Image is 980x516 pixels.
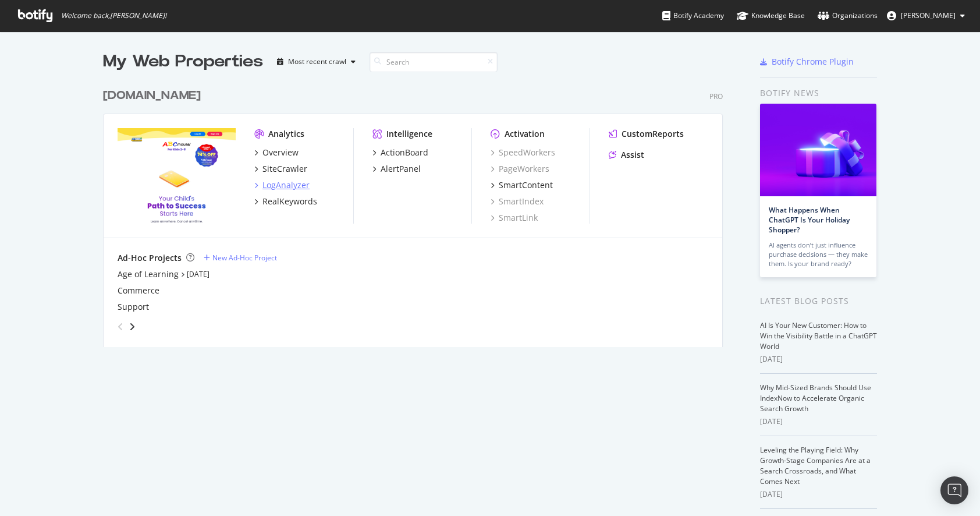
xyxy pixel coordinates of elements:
a: Age of Learning [118,268,179,280]
a: Assist [609,149,644,161]
a: New Ad-Hoc Project [204,253,277,263]
a: SpeedWorkers [491,147,555,158]
div: angle-left [113,317,128,336]
a: SiteCrawler [254,163,307,175]
a: Botify Chrome Plugin [760,56,854,68]
a: [DOMAIN_NAME] [103,87,205,104]
div: SiteCrawler [262,163,307,175]
button: [PERSON_NAME] [878,6,974,25]
div: Latest Blog Posts [760,295,877,308]
a: AlertPanel [372,163,421,175]
a: RealKeywords [254,196,317,207]
div: [DATE] [760,489,877,500]
div: [DATE] [760,416,877,427]
div: angle-right [128,321,136,333]
div: New Ad-Hoc Project [212,253,277,263]
div: Knowledge Base [737,10,805,22]
a: Leveling the Playing Field: Why Growth-Stage Companies Are at a Search Crossroads, and What Comes... [760,445,871,486]
img: www.abcmouse.com [118,128,236,222]
div: LogAnalyzer [262,179,310,191]
div: Botify Chrome Plugin [772,56,854,68]
span: Brian McDowell [901,10,956,20]
div: Botify news [760,87,877,100]
a: PageWorkers [491,163,549,175]
div: grid [103,73,732,347]
a: What Happens When ChatGPT Is Your Holiday Shopper? [769,205,850,235]
img: What Happens When ChatGPT Is Your Holiday Shopper? [760,104,876,196]
div: Open Intercom Messenger [940,476,968,504]
a: LogAnalyzer [254,179,310,191]
div: Most recent crawl [288,58,346,65]
div: Activation [505,128,545,140]
div: Assist [621,149,644,161]
a: Commerce [118,285,159,296]
a: Support [118,301,149,313]
div: Pro [709,91,723,101]
a: ActionBoard [372,147,428,158]
span: Welcome back, [PERSON_NAME] ! [61,11,166,20]
input: Search [370,52,498,72]
a: SmartContent [491,179,553,191]
div: My Web Properties [103,50,263,73]
div: Intelligence [386,128,432,140]
div: Botify Academy [662,10,724,22]
div: SmartContent [499,179,553,191]
div: [DOMAIN_NAME] [103,87,201,104]
div: [DATE] [760,354,877,365]
a: AI Is Your New Customer: How to Win the Visibility Battle in a ChatGPT World [760,320,877,351]
div: ActionBoard [381,147,428,158]
div: CustomReports [622,128,684,140]
button: Most recent crawl [272,52,360,71]
a: [DATE] [187,269,210,279]
div: RealKeywords [262,196,317,207]
a: Why Mid-Sized Brands Should Use IndexNow to Accelerate Organic Search Growth [760,383,871,413]
div: Overview [262,147,299,158]
div: Analytics [268,128,304,140]
div: Ad-Hoc Projects [118,252,182,264]
a: SmartLink [491,212,538,224]
div: Organizations [818,10,878,22]
a: SmartIndex [491,196,544,207]
div: AlertPanel [381,163,421,175]
a: Overview [254,147,299,158]
div: AI agents don’t just influence purchase decisions — they make them. Is your brand ready? [769,241,868,268]
a: CustomReports [609,128,684,140]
